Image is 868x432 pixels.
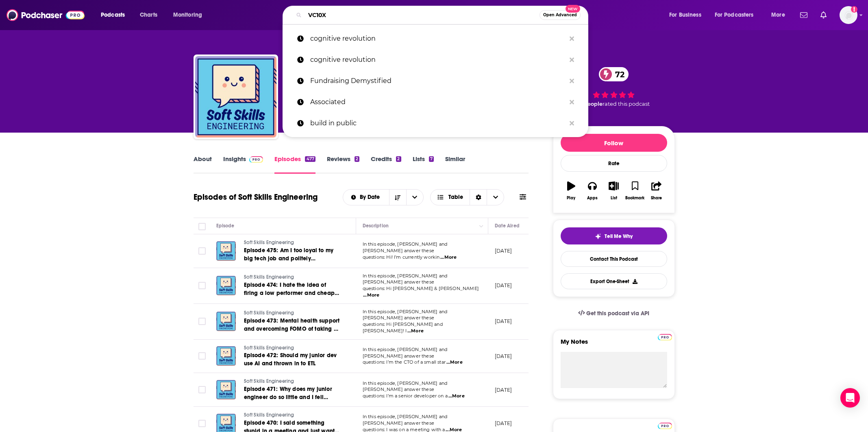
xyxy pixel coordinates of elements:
[244,239,342,247] a: Soft Skills Engineering
[625,196,644,201] div: Bookmark
[244,310,294,316] span: Soft Skills Engineering
[495,282,512,289] p: [DATE]
[310,113,566,134] p: build in public
[646,176,667,205] button: Share
[561,227,667,244] button: tell me why sparkleTell Me Why
[283,92,588,113] a: Associated
[540,10,581,20] button: Open AdvancedNew
[244,378,342,385] a: Soft Skills Engineering
[363,286,479,291] span: questions: Hi [PERSON_NAME] & [PERSON_NAME]
[715,9,754,21] span: For Podcasters
[603,101,650,107] span: rated this podcast
[101,9,125,21] span: Podcasts
[223,155,263,174] a: InsightsPodchaser Pro
[561,338,667,352] label: My Notes
[446,359,463,366] span: ...More
[283,113,588,134] a: build in public
[244,412,294,418] span: Soft Skills Engineering
[363,380,448,393] span: In this episode, [PERSON_NAME] and [PERSON_NAME] answer these
[244,281,340,305] span: Episode 474: I hate the idea of firing a low performer and cheaper context switching
[429,156,434,162] div: 7
[283,70,588,92] a: Fundraising Demystified
[363,273,448,285] span: In this episode, [PERSON_NAME] and [PERSON_NAME] answer these
[605,233,633,240] span: Tell Me Why
[448,194,463,200] span: Table
[363,292,379,299] span: ...More
[194,155,212,174] a: About
[709,9,766,22] button: open menu
[244,352,337,367] span: Episode 472: Should my junior dev use AI and thrown in to ETL
[495,386,512,393] p: [DATE]
[611,196,617,201] div: List
[363,254,440,260] span: questions: Hi! I’m currently workin
[244,351,342,368] a: Episode 472: Should my junior dev use AI and thrown in to ETL
[658,421,672,429] a: Pro website
[582,176,603,205] button: Apps
[363,414,448,426] span: In this episode, [PERSON_NAME] and [PERSON_NAME] answer these
[840,6,857,24] img: User Profile
[840,6,857,24] button: Show profile menu
[440,254,457,261] span: ...More
[561,155,667,172] div: Rate
[840,6,857,24] span: Logged in as mdaniels
[495,318,512,325] p: [DATE]
[343,189,424,205] h2: Choose List sort
[198,282,206,289] span: Toggle select row
[595,233,601,240] img: tell me why sparkle
[244,310,342,317] a: Soft Skills Engineering
[355,156,359,162] div: 2
[495,420,512,427] p: [DATE]
[244,386,332,409] span: Episode 471: Why does my junior engineer do so little and I fell asleep in a Zoom meeting
[495,247,512,254] p: [DATE]
[363,309,448,321] span: In this episode, [PERSON_NAME] and [PERSON_NAME] answer these
[363,393,448,399] span: questions: I’m a senior developer on a
[198,318,206,325] span: Toggle select row
[476,221,486,231] button: Column Actions
[249,156,263,163] img: Podchaser Pro
[310,28,566,49] p: cognitive revolution
[851,6,857,13] svg: Add a profile image
[244,317,342,333] a: Episode 473: Mental health support and overcoming FOMO of taking a break from work
[543,13,577,17] span: Open Advanced
[95,9,135,22] button: open menu
[244,412,342,419] a: Soft Skills Engineering
[363,221,389,231] div: Description
[840,388,860,408] div: Open Intercom Messenger
[198,247,206,255] span: Toggle select row
[363,347,448,359] span: In this episode, [PERSON_NAME] and [PERSON_NAME] answer these
[244,345,294,351] span: Soft Skills Engineering
[216,221,235,231] div: Episode
[198,420,206,427] span: Toggle select row
[343,194,389,200] button: open menu
[244,240,294,245] span: Soft Skills Engineering
[572,303,656,323] a: Get this podcast via API
[305,156,315,162] div: 477
[771,9,785,21] span: More
[198,352,206,360] span: Toggle select row
[195,56,276,137] img: Soft Skills Engineering
[396,156,401,162] div: 2
[586,310,649,317] span: Get this podcast via API
[310,70,566,92] p: Fundraising Demystified
[553,62,675,112] div: 72 3 peoplerated this podcast
[445,155,465,174] a: Similar
[310,49,566,70] p: cognitive revolution
[305,9,540,22] input: Search podcasts, credits, & more...
[669,9,701,21] span: For Business
[7,7,85,23] img: Podchaser - Follow, Share and Rate Podcasts
[283,49,588,70] a: cognitive revolution
[290,6,596,24] div: Search podcasts, credits, & more...
[817,8,830,22] a: Show notifications dropdown
[244,378,294,384] span: Soft Skills Engineering
[194,192,318,202] h1: Episodes of Soft Skills Engineering
[448,393,465,399] span: ...More
[327,155,359,174] a: Reviews2
[363,321,443,334] span: questions: Hi [PERSON_NAME] and [PERSON_NAME]! I
[407,328,424,334] span: ...More
[430,189,505,205] button: Choose View
[406,190,423,205] button: open menu
[587,196,598,201] div: Apps
[389,190,406,205] button: Sort Direction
